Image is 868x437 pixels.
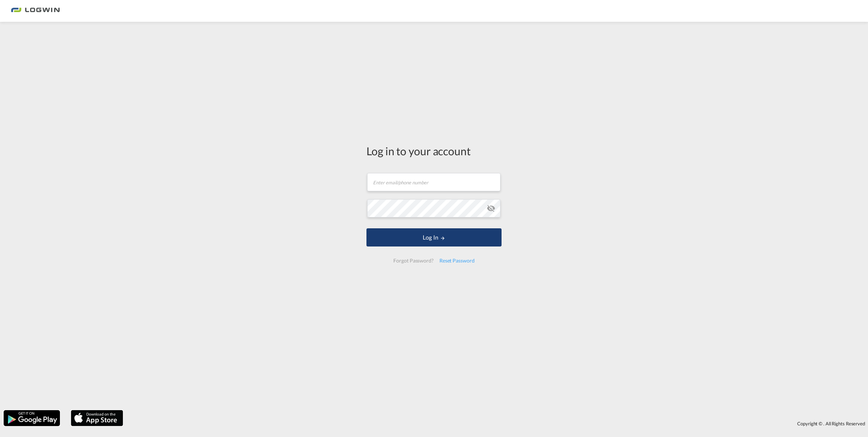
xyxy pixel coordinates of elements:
[367,173,500,191] input: Enter email/phone number
[390,254,436,267] div: Forgot Password?
[11,3,60,19] img: bc73a0e0d8c111efacd525e4c8ad7d32.png
[487,204,495,213] md-icon: icon-eye-off
[3,409,61,427] img: google.png
[366,228,502,246] button: LOGIN
[70,409,124,427] img: apple.png
[366,143,502,159] div: Log in to your account
[127,417,868,430] div: Copyright © . All Rights Reserved
[437,254,478,267] div: Reset Password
